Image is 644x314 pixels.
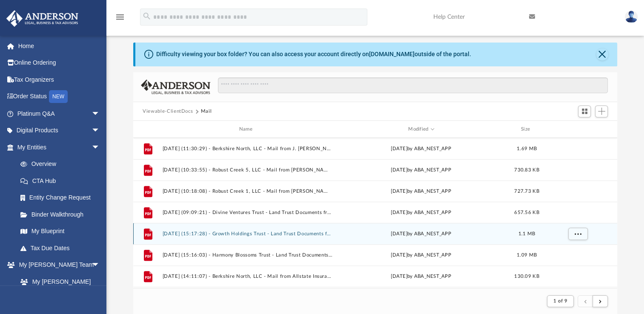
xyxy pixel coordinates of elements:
[336,145,506,153] div: [DATE] by ABA_NEST_APP
[137,126,158,133] div: id
[514,189,539,194] span: 727.73 KB
[162,126,332,133] div: Name
[514,274,539,279] span: 130.09 KB
[336,188,506,195] div: [DATE] by ABA_NEST_APP
[336,209,506,217] div: [DATE] by ABA_NEST_APP
[142,11,152,21] i: search
[163,231,332,237] button: [DATE] (15:17:28) - Growth Holdings Trust - Land Trust Documents from J. [PERSON_NAME].pdf
[553,299,567,303] span: 1 of 9
[163,274,332,279] button: [DATE] (14:11:07) - Berkshire North, LLC - Mail from Allstate Insurance Company.pdf
[6,54,113,71] a: Online Ordering
[336,273,506,280] div: [DATE] by ABA_NEST_APP
[336,251,506,259] div: [DATE] by ABA_NEST_APP
[6,257,109,274] a: My [PERSON_NAME] Teamarrow_drop_down
[514,168,539,172] span: 730.83 KB
[92,122,109,140] span: arrow_drop_down
[336,230,506,238] div: [DATE] by ABA_NEST_APP
[336,126,506,133] div: Modified
[517,253,537,257] span: 1.09 MB
[12,223,109,240] a: My Blueprint
[336,166,506,174] div: [DATE] by ABA_NEST_APP
[547,126,607,133] div: id
[49,90,68,103] div: NEW
[133,138,617,288] div: grid
[115,12,125,22] i: menu
[517,146,537,151] span: 1.69 MB
[625,11,638,23] img: User Pic
[156,50,471,59] div: Difficulty viewing your box folder? You can also access your account directly on outside of the p...
[547,295,574,307] button: 1 of 9
[595,106,608,117] button: Add
[596,49,608,60] button: Close
[4,10,81,27] img: Anderson Advisors Platinum Portal
[163,146,332,151] button: [DATE] (11:30:29) - Berkshire North, LLC - Mail from J. [PERSON_NAME].pdf
[6,37,113,54] a: Home
[12,206,113,223] a: Binder Walkthrough
[369,51,415,57] a: [DOMAIN_NAME]
[163,167,332,173] button: [DATE] (10:33:55) - Robust Creek 5, LLC - Mail from [PERSON_NAME].pdf
[12,273,104,300] a: My [PERSON_NAME] Team
[12,172,113,189] a: CTA Hub
[12,189,113,206] a: Entity Change Request
[6,122,113,139] a: Digital Productsarrow_drop_down
[12,240,113,257] a: Tax Due Dates
[163,210,332,215] button: [DATE] (09:09:21) - Divine Ventures Trust - Land Trust Documents from J. [PERSON_NAME].pdf
[6,139,113,156] a: My Entitiesarrow_drop_down
[578,106,591,117] button: Switch to Grid View
[163,188,332,194] button: [DATE] (10:18:08) - Robust Creek 1, LLC - Mail from [PERSON_NAME].pdf
[115,16,125,22] a: menu
[92,257,109,274] span: arrow_drop_down
[514,210,539,215] span: 657.56 KB
[143,108,193,115] button: Viewable-ClientDocs
[92,139,109,156] span: arrow_drop_down
[92,105,109,123] span: arrow_drop_down
[6,71,113,88] a: Tax Organizers
[6,105,113,122] a: Platinum Q&Aarrow_drop_down
[510,126,544,133] div: Size
[518,231,535,236] span: 1.1 MB
[163,252,332,258] button: [DATE] (15:16:03) - Harmony Blossoms Trust - Land Trust Documents from J. [PERSON_NAME].pdf
[6,88,113,106] a: Order StatusNEW
[568,228,588,240] button: More options
[218,77,608,94] input: Search files and folders
[12,156,113,173] a: Overview
[201,108,212,115] button: Mail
